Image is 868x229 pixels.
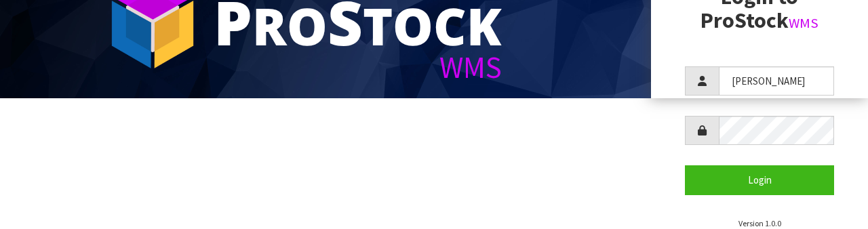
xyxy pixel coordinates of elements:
small: Version 1.0.0 [738,218,781,228]
div: WMS [214,52,502,83]
input: Username [719,66,834,96]
button: Login [685,165,834,194]
small: WMS [789,14,818,32]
